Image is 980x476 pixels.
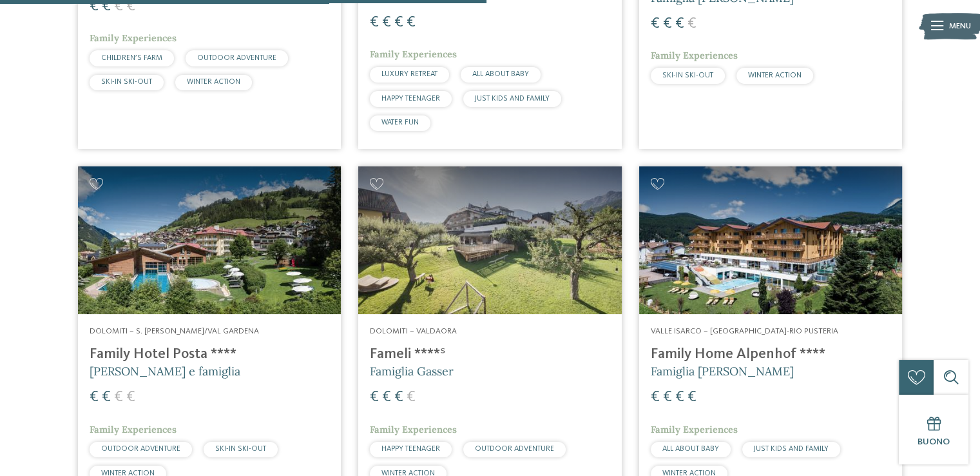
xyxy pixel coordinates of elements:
span: SKI-IN SKI-OUT [101,78,152,86]
span: € [687,16,697,32]
span: € [407,15,416,30]
img: Cercate un hotel per famiglie? Qui troverete solo i migliori! [358,166,621,315]
span: Buono [918,437,950,446]
span: € [663,16,672,32]
span: [PERSON_NAME] e famiglia [90,364,240,379]
span: € [675,16,684,32]
span: Famiglia [PERSON_NAME] [651,364,794,379]
span: € [102,390,111,405]
span: CHILDREN’S FARM [101,54,162,62]
span: € [675,390,684,405]
span: € [687,390,697,405]
span: € [90,390,99,405]
span: Famiglia Gasser [370,364,454,379]
a: Buono [899,395,968,464]
span: € [407,390,416,405]
span: Dolomiti – S. [PERSON_NAME]/Val Gardena [90,327,259,335]
span: OUTDOOR ADVENTURE [101,445,180,453]
h4: Family Home Alpenhof **** [651,346,890,363]
span: Family Experiences [370,424,457,435]
span: LUXURY RETREAT [381,70,437,78]
span: € [370,390,379,405]
span: Family Experiences [90,32,177,44]
span: € [382,15,391,30]
span: WINTER ACTION [748,72,802,79]
img: Cercate un hotel per famiglie? Qui troverete solo i migliori! [78,166,341,315]
span: Dolomiti – Valdaora [370,327,457,335]
span: SKI-IN SKI-OUT [215,445,266,453]
img: Family Home Alpenhof **** [639,166,902,315]
span: ALL ABOUT BABY [472,70,529,78]
span: OUTDOOR ADVENTURE [475,445,554,453]
span: € [663,390,672,405]
span: € [651,16,660,32]
span: € [370,15,379,30]
span: € [382,390,391,405]
span: Valle Isarco – [GEOGRAPHIC_DATA]-Rio Pusteria [651,327,838,335]
span: HAPPY TEENAGER [381,95,440,103]
span: Family Experiences [370,48,457,60]
span: € [651,390,660,405]
span: ALL ABOUT BABY [662,445,719,453]
span: Family Experiences [90,424,177,435]
span: JUST KIDS AND FAMILY [754,445,829,453]
h4: Family Hotel Posta **** [90,346,329,363]
span: OUTDOOR ADVENTURE [197,54,276,62]
span: Family Experiences [651,424,738,435]
span: WATER FUN [381,119,419,126]
span: € [394,390,403,405]
span: WINTER ACTION [187,78,240,86]
span: HAPPY TEENAGER [381,445,440,453]
span: € [126,390,135,405]
span: Family Experiences [651,50,738,61]
span: JUST KIDS AND FAMILY [475,95,550,103]
span: € [394,15,403,30]
span: € [114,390,123,405]
span: SKI-IN SKI-OUT [662,72,713,79]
